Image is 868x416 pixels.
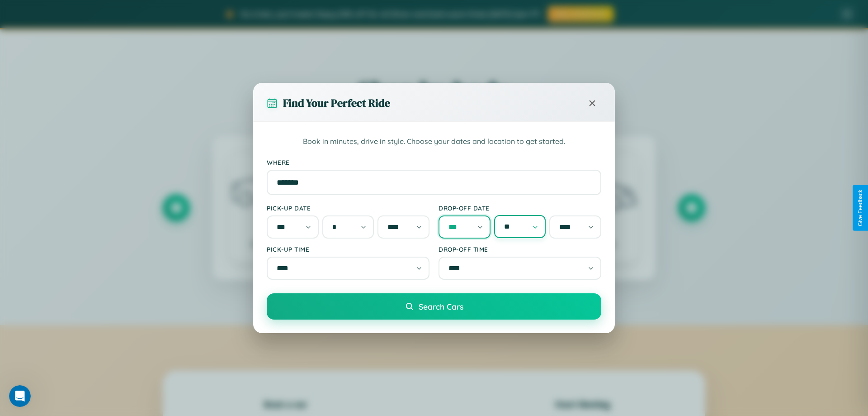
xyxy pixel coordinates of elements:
label: Pick-up Date [267,204,429,212]
button: Search Cars [267,293,601,320]
label: Drop-off Date [439,204,601,212]
p: Book in minutes, drive in style. Choose your dates and location to get started. [267,136,601,148]
h3: Find Your Perfect Ride [283,96,390,110]
label: Where [267,158,601,166]
span: Search Cars [419,301,463,311]
label: Drop-off Time [439,245,601,253]
label: Pick-up Time [267,245,429,253]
